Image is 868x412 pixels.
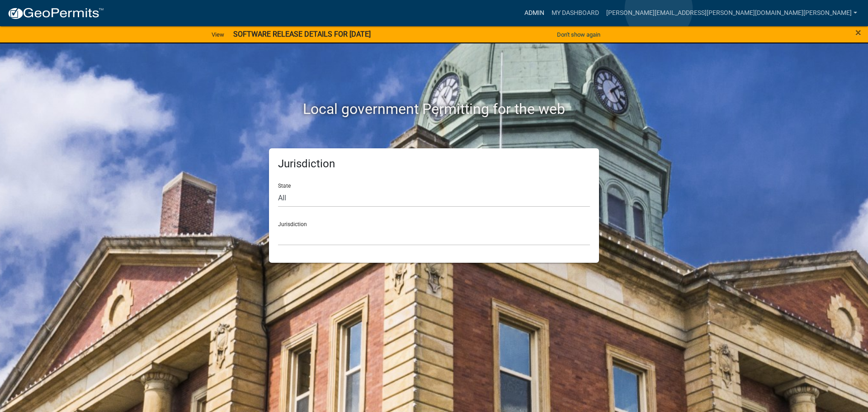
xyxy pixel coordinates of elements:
span: × [855,26,861,39]
a: [PERSON_NAME][EMAIL_ADDRESS][PERSON_NAME][DOMAIN_NAME][PERSON_NAME] [603,5,861,22]
h5: Jurisdiction [278,157,590,170]
button: Don't show again [553,27,604,42]
a: View [208,27,228,42]
button: Close [855,27,861,38]
a: Admin [521,5,548,22]
strong: SOFTWARE RELEASE DETAILS FOR [DATE] [233,30,371,38]
h2: Local government Permitting for the web [183,100,685,118]
a: My Dashboard [548,5,603,22]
